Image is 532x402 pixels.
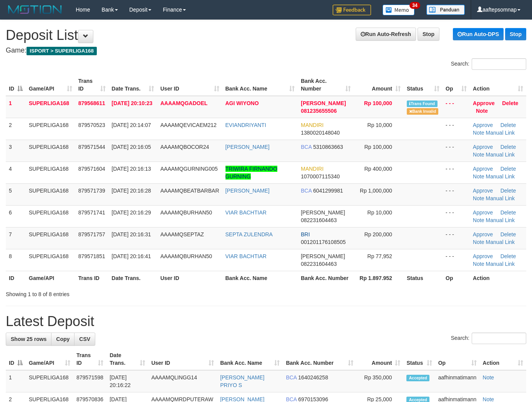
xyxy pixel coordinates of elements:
span: [DATE] 20:16:13 [112,166,151,172]
a: EVIANDRIYANTI [225,122,266,128]
td: SUPERLIGA168 [26,118,75,140]
span: [DATE] 20:14:07 [112,122,151,128]
span: Copy 1380020148040 to clipboard [301,130,340,136]
td: - - - [443,227,470,249]
a: Note [473,217,484,223]
a: Manual Link [486,195,515,201]
span: 879571851 [78,253,105,259]
a: Manual Link [486,152,515,158]
td: 1 [6,370,26,392]
span: [DATE] 20:16:28 [112,188,151,194]
td: 6 [6,205,26,227]
span: AAAAMQGADOEL [160,100,207,106]
td: - - - [443,140,470,161]
span: [DATE] 20:16:41 [112,253,151,259]
a: CSV [74,333,95,346]
span: 34 [409,2,420,9]
a: TRIWIRA FIRNANDO GURNING [225,166,277,180]
span: 879571739 [78,188,105,194]
td: - - - [443,161,470,183]
input: Search: [472,333,526,344]
span: [DATE] 20:16:31 [112,231,151,237]
a: Manual Link [486,173,515,180]
td: SUPERLIGA168 [26,161,75,183]
a: Manual Link [486,261,515,267]
span: AAAAMQBURHAN50 [160,209,212,216]
th: Bank Acc. Number: activate to sort column ascending [283,348,356,370]
a: Note [483,374,494,381]
span: AAAAMQSEPTAZ [160,231,204,237]
span: Copy 082231604463 to clipboard [301,217,336,223]
td: SUPERLIGA168 [26,140,75,161]
th: Bank Acc. Name [222,271,298,285]
a: Approve [473,100,495,106]
a: Approve [473,188,493,194]
img: panduan.png [426,5,465,15]
th: Game/API: activate to sort column ascending [26,74,75,96]
a: Delete [501,144,516,150]
span: BCA [301,188,312,194]
a: Delete [502,100,518,106]
a: Delete [501,231,516,237]
span: Show 25 rows [11,336,46,342]
span: Rp 200,000 [365,231,392,237]
th: Amount: activate to sort column ascending [356,348,403,370]
span: AAAAMQBEATBARBAR [160,188,219,194]
th: Date Trans.: activate to sort column ascending [106,348,148,370]
a: Note [473,152,484,158]
th: Bank Acc. Name: activate to sort column ascending [222,74,298,96]
span: MANDIRI [301,122,323,128]
a: Approve [473,122,493,128]
a: Manual Link [486,130,515,136]
td: 5 [6,183,26,205]
th: Op: activate to sort column ascending [435,348,480,370]
span: [DATE] 20:10:23 [112,100,152,106]
span: ISPORT > SUPERLIGA168 [27,47,97,55]
th: Trans ID: activate to sort column ascending [73,348,107,370]
th: Status: activate to sort column ascending [403,348,435,370]
td: - - - [443,96,470,118]
span: 879571757 [78,231,105,237]
span: Rp 400,000 [365,166,392,172]
td: SUPERLIGA168 [26,205,75,227]
span: BCA [286,374,297,381]
span: Accepted [406,375,429,381]
td: 3 [6,140,26,161]
th: Trans ID: activate to sort column ascending [75,74,109,96]
a: Approve [473,231,493,237]
a: Stop [505,28,526,40]
th: Rp 1.897.952 [354,271,403,285]
div: Showing 1 to 8 of 8 entries [6,287,216,298]
a: Copy [51,333,75,346]
span: 879571544 [78,144,105,150]
th: Game/API [26,271,75,285]
a: Note [473,130,484,136]
span: Copy [56,336,70,342]
span: MANDIRI [301,166,323,172]
span: [PERSON_NAME] [301,209,345,216]
span: [PERSON_NAME] [301,100,346,106]
td: - - - [443,183,470,205]
a: [PERSON_NAME] [225,144,270,150]
span: BCA [301,144,312,150]
th: Date Trans. [109,271,157,285]
th: Op [443,271,470,285]
th: ID: activate to sort column descending [6,348,26,370]
span: Rp 77,952 [367,253,392,259]
span: AAAAMQBURHAN50 [160,253,212,259]
a: Manual Link [486,217,515,223]
th: Date Trans.: activate to sort column ascending [109,74,157,96]
a: [PERSON_NAME] [225,188,270,194]
th: Bank Acc. Number: activate to sort column ascending [298,74,354,96]
a: AGI WIYONO [225,100,259,106]
span: Copy 1070007115340 to clipboard [301,173,340,180]
td: - - - [443,249,470,271]
a: Delete [501,188,516,194]
span: AAAAMQEVICAEM212 [160,122,216,128]
span: Rp 10,000 [367,209,392,216]
label: Search: [451,58,526,70]
a: Note [473,239,484,245]
a: VIAR BACHTIAR [225,253,267,259]
a: [PERSON_NAME] PRIYO S [220,374,264,388]
a: Note [476,108,488,114]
